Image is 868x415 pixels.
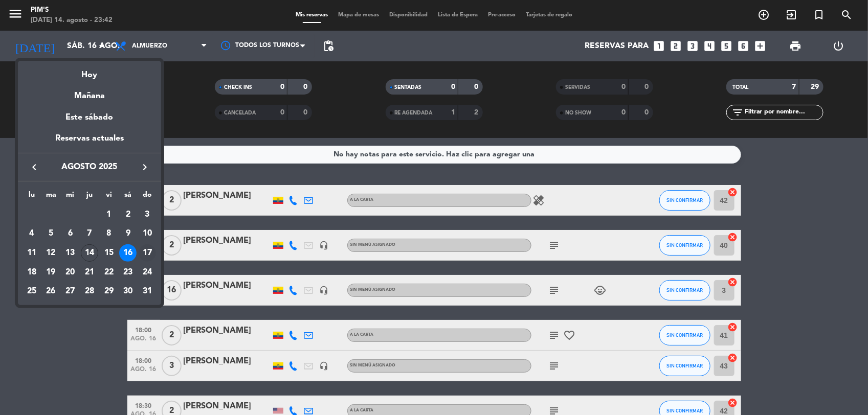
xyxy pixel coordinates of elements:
[18,61,161,82] div: Hoy
[80,243,99,263] td: 14 de agosto de 2025
[100,225,118,242] div: 8
[22,224,41,243] td: 4 de agosto de 2025
[23,264,40,281] div: 18
[119,263,138,282] td: 23 de agosto de 2025
[23,283,40,300] div: 25
[22,189,41,205] th: lunes
[139,206,156,223] div: 3
[60,263,80,282] td: 20 de agosto de 2025
[41,224,61,243] td: 5 de agosto de 2025
[41,263,61,282] td: 19 de agosto de 2025
[100,244,118,262] div: 15
[80,282,99,302] td: 28 de agosto de 2025
[99,205,119,224] td: 1 de agosto de 2025
[41,189,61,205] th: martes
[139,225,156,242] div: 10
[42,264,60,281] div: 19
[81,244,98,262] div: 14
[61,283,79,300] div: 27
[42,244,60,262] div: 12
[41,243,61,263] td: 12 de agosto de 2025
[81,283,98,300] div: 28
[99,243,119,263] td: 15 de agosto de 2025
[119,243,138,263] td: 16 de agosto de 2025
[42,225,60,242] div: 5
[100,206,118,223] div: 1
[139,264,156,281] div: 24
[60,243,80,263] td: 13 de agosto de 2025
[119,205,138,224] td: 2 de agosto de 2025
[80,224,99,243] td: 7 de agosto de 2025
[60,189,80,205] th: miércoles
[60,224,80,243] td: 6 de agosto de 2025
[119,283,137,300] div: 30
[139,283,156,300] div: 31
[22,282,41,302] td: 25 de agosto de 2025
[41,282,61,302] td: 26 de agosto de 2025
[28,161,40,173] i: keyboard_arrow_left
[119,224,138,243] td: 9 de agosto de 2025
[138,243,157,263] td: 17 de agosto de 2025
[81,264,98,281] div: 21
[22,243,41,263] td: 11 de agosto de 2025
[100,264,118,281] div: 22
[138,224,157,243] td: 10 de agosto de 2025
[119,206,137,223] div: 2
[138,282,157,302] td: 31 de agosto de 2025
[138,263,157,282] td: 24 de agosto de 2025
[61,264,79,281] div: 20
[23,225,40,242] div: 4
[99,282,119,302] td: 29 de agosto de 2025
[43,160,136,174] span: agosto 2025
[18,132,161,153] div: Reservas actuales
[139,244,156,262] div: 17
[42,283,60,300] div: 26
[138,205,157,224] td: 3 de agosto de 2025
[119,244,137,262] div: 16
[119,225,137,242] div: 9
[136,160,154,174] button: keyboard_arrow_right
[80,189,99,205] th: jueves
[80,263,99,282] td: 21 de agosto de 2025
[18,82,161,103] div: Mañana
[100,283,118,300] div: 29
[119,264,137,281] div: 23
[99,263,119,282] td: 22 de agosto de 2025
[23,244,40,262] div: 11
[61,225,79,242] div: 6
[22,263,41,282] td: 18 de agosto de 2025
[99,224,119,243] td: 8 de agosto de 2025
[25,160,43,174] button: keyboard_arrow_left
[22,205,99,224] td: AGO.
[119,282,138,302] td: 30 de agosto de 2025
[81,225,98,242] div: 7
[18,103,161,132] div: Este sábado
[119,189,138,205] th: sábado
[99,189,119,205] th: viernes
[139,161,151,173] i: keyboard_arrow_right
[61,244,79,262] div: 13
[138,189,157,205] th: domingo
[60,282,80,302] td: 27 de agosto de 2025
